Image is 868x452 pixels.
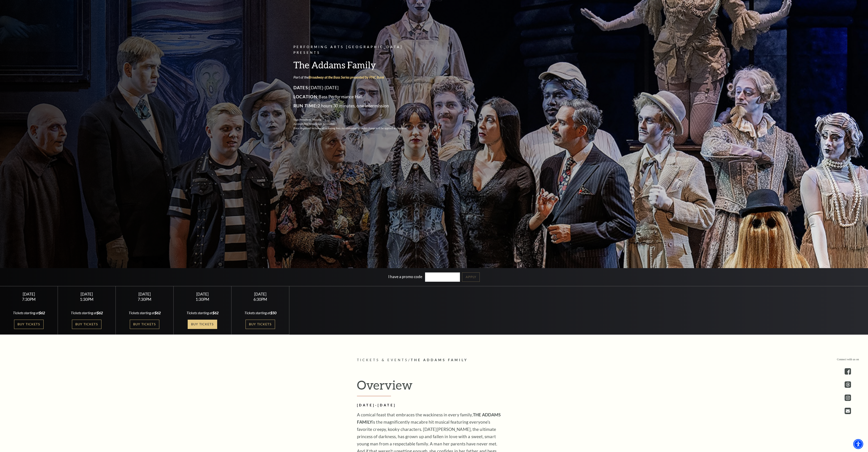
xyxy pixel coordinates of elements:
[293,93,418,100] p: Bass Performance Hall
[845,395,851,401] a: instagram - open in a new tab
[237,297,284,301] div: 6:30PM
[293,84,418,91] p: [DATE]-[DATE]
[293,103,318,108] span: Run Time:
[237,292,284,296] div: [DATE]
[97,311,103,315] span: $62
[837,357,859,362] p: Connect with us on
[293,94,319,99] span: Location:
[293,85,310,90] span: Dates:
[388,274,422,279] label: I have a promo code
[179,310,226,315] div: Tickets starting at
[237,310,284,315] div: Tickets starting at
[63,292,110,296] div: [DATE]
[845,408,851,414] a: Open this option - open in a new tab
[121,310,168,315] div: Tickets starting at
[293,75,418,80] p: Part of the
[853,439,863,449] div: Accessibility Menu
[39,311,45,315] span: $62
[212,311,219,315] span: $62
[293,102,418,109] p: 2 hours 30 minutes, one intermission
[357,378,511,396] h2: Overview
[299,118,321,121] span: Broadway, Musical
[411,358,468,362] span: The Addams Family
[14,320,44,329] a: Buy Tickets
[121,297,168,301] div: 7:30PM
[293,122,418,126] p: Accessibility:
[5,297,52,301] div: 7:30PM
[309,75,384,79] a: Broadway at the Bass Series presented by PNC Bank - open in a new tab
[309,122,335,126] span: Wheelchair Accessible
[179,292,226,296] div: [DATE]
[341,127,407,130] span: An additional $5 order charge will be applied at checkout.
[63,310,110,315] div: Tickets starting at
[293,126,418,131] p: Price displayed includes all ticketing fees.
[63,297,110,301] div: 1:30PM
[357,358,408,362] span: Tickets & Events
[293,59,418,71] h3: The Addams Family
[130,320,159,329] a: Buy Tickets
[188,320,217,329] a: Buy Tickets
[357,403,504,408] h2: [DATE]-[DATE]
[5,310,52,315] div: Tickets starting at
[845,381,851,388] a: threads.com - open in a new tab
[155,311,161,315] span: $62
[246,320,275,329] a: Buy Tickets
[293,118,418,122] p: Tags:
[121,292,168,296] div: [DATE]
[5,292,52,296] div: [DATE]
[270,311,276,315] span: $50
[72,320,101,329] a: Buy Tickets
[179,297,226,301] div: 1:30PM
[845,368,851,375] a: facebook - open in a new tab
[293,44,418,56] p: Performing Arts [GEOGRAPHIC_DATA] Presents
[357,357,511,363] p: /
